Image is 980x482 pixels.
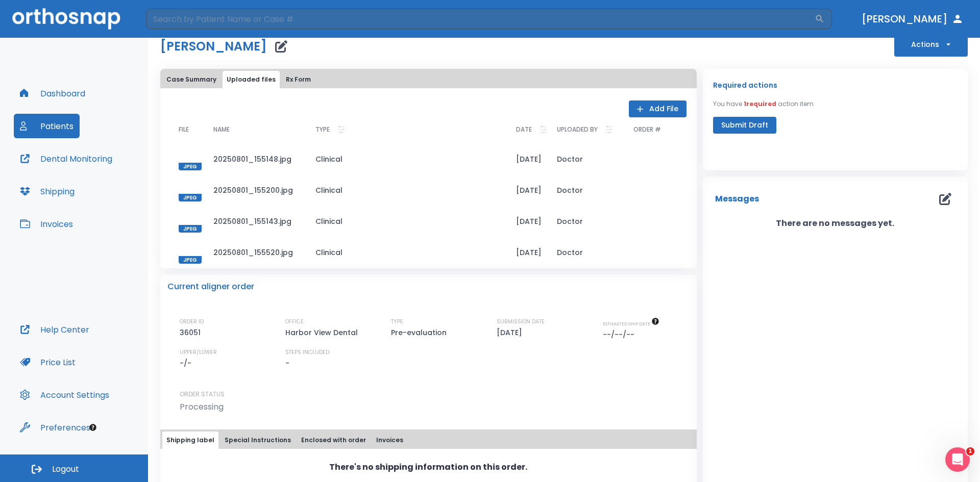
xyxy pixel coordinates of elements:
p: --/--/-- [603,328,638,341]
td: [DATE] [508,237,549,268]
button: [PERSON_NAME] [857,10,968,28]
td: Doctor [549,174,625,206]
input: Search by Patient Name or Case # [146,9,815,29]
span: 1 [966,447,974,455]
button: Special Instructions [220,432,295,449]
button: Help Center [14,317,95,342]
span: JPEG [179,256,202,264]
td: Clinical [307,206,508,237]
p: 36051 [180,326,204,339]
button: Rx Form [282,71,315,88]
td: [DATE] [508,206,549,237]
button: Dental Monitoring [14,146,118,171]
button: Invoices [372,432,407,449]
p: STEPS INCLUDED [285,348,329,357]
p: ORDER STATUS [180,390,690,399]
span: 1 required [744,99,776,108]
button: Preferences [14,415,96,440]
button: Add File [629,100,687,117]
td: Doctor [549,237,625,268]
img: Orthosnap [12,8,120,29]
div: tabs [162,432,695,449]
span: NAME [213,126,230,133]
td: 20250801_155200.jpg [205,174,307,206]
button: Dashboard [14,81,91,106]
p: -/- [180,357,195,369]
td: Doctor [549,206,625,237]
p: Pre-evaluation [391,326,450,339]
td: 20250801_155143.jpg [205,206,307,237]
p: SUBMISSION DATE [497,317,545,326]
p: Required actions [713,79,777,91]
p: TYPE [315,123,330,136]
p: Messages [715,193,759,205]
p: OFFICE [285,317,304,326]
span: Logout [52,464,79,475]
td: 20250801_155520.jpg [205,237,307,268]
p: Harbor View Dental [285,326,361,339]
p: TYPE [391,317,403,326]
p: UPLOADED BY [557,123,598,136]
p: UPPER/LOWER [180,348,217,357]
span: JPEG [179,194,202,201]
p: There's no shipping information on this order. [329,461,527,473]
p: - [285,357,289,369]
span: FILE [179,126,189,133]
p: ORDER ID [180,317,204,326]
td: Clinical [307,237,508,268]
button: Case Summary [162,71,220,88]
p: Current aligner order [167,281,254,293]
td: 20250801_155148.jpg [205,143,307,174]
iframe: Intercom live chat [945,447,970,472]
div: tabs [162,71,695,88]
button: Account Settings [14,383,115,407]
p: You have action item [713,99,814,109]
button: Price List [14,350,82,374]
button: Invoices [14,212,79,236]
td: [DATE] [508,143,549,174]
button: Shipping [14,179,81,204]
button: Uploaded files [223,71,280,88]
h1: [PERSON_NAME] [160,40,267,53]
p: DATE [516,123,532,136]
span: JPEG [179,225,202,233]
span: The date will be available after approving treatment plan [603,320,659,327]
p: There are no messages yet. [703,217,968,230]
button: Submit Draft [713,117,776,134]
td: Clinical [307,174,508,206]
td: [DATE] [508,174,549,206]
div: Tooltip anchor [88,423,97,432]
p: Processing [180,401,224,413]
p: [DATE] [497,326,526,339]
span: JPEG [179,163,202,170]
button: Actions [894,32,968,57]
p: ORDER # [633,123,661,136]
button: Shipping label [162,432,218,449]
button: Enclosed with order [297,432,370,449]
td: Doctor [549,143,625,174]
button: Patients [14,114,80,138]
td: Clinical [307,143,508,174]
